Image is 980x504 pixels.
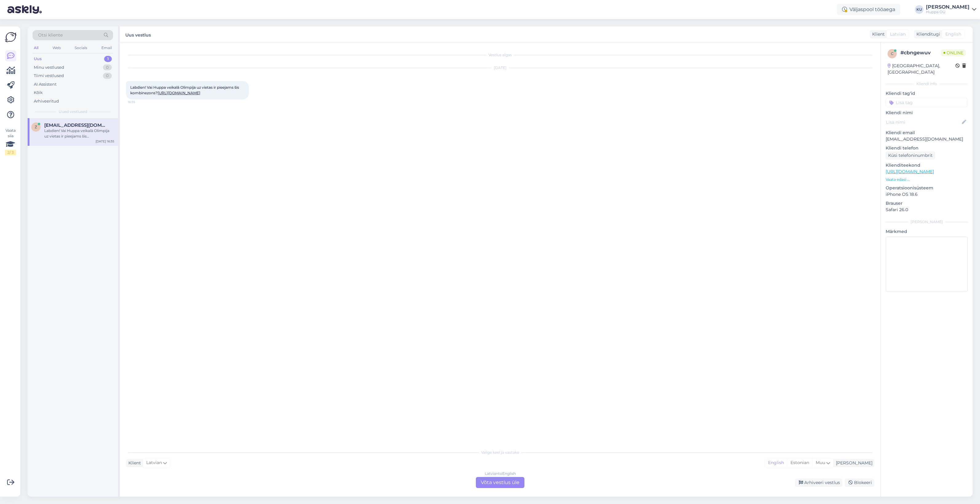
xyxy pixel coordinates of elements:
div: Klient [126,460,141,466]
input: Lisa nimi [886,119,961,126]
a: [PERSON_NAME]Huppa OÜ [926,5,976,14]
p: Kliendi tag'id [886,90,968,97]
span: Latvian [890,31,906,37]
div: English [765,458,787,467]
img: Askly Logo [5,31,17,43]
div: Vaata siia [5,128,16,155]
p: Kliendi email [886,130,968,136]
div: Võta vestlus üle [476,477,524,488]
p: Kliendi telefon [886,145,968,151]
div: Blokeeri [845,479,874,487]
div: 0 [103,73,112,79]
span: Muu [816,460,825,465]
div: [GEOGRAPHIC_DATA], [GEOGRAPHIC_DATA] [888,63,955,76]
div: KU [915,5,923,14]
div: Arhiveeritud [34,98,59,104]
a: [URL][DOMAIN_NAME] [886,169,934,174]
div: [DATE] 16:35 [96,139,114,144]
div: [PERSON_NAME] [886,219,968,225]
div: AI Assistent [34,81,57,87]
div: Valige keel ja vastake [126,450,874,455]
div: Kõik [34,90,43,96]
p: Safari 26.0 [886,207,968,213]
div: Email [100,44,113,52]
div: Küsi telefoninumbrit [886,151,935,160]
div: Tiimi vestlused [34,73,64,79]
div: Klienditugi [914,31,940,37]
span: Online [941,49,966,56]
div: [PERSON_NAME] [926,5,970,10]
div: [DATE] [126,65,874,71]
p: [EMAIL_ADDRESS][DOMAIN_NAME] [886,136,968,142]
div: Klient [870,31,885,37]
p: iPhone OS 18.6 [886,191,968,198]
div: # cbngewuv [900,49,941,56]
p: Operatsioonisüsteem [886,185,968,191]
span: English [945,31,961,37]
p: Vaata edasi ... [886,177,968,182]
div: 1 [104,56,112,62]
div: All [33,44,40,52]
span: zanenarnicka@inbox.lv [44,122,108,128]
div: Estonian [787,458,812,467]
input: Lisa tag [886,98,968,107]
span: Otsi kliente [38,32,63,38]
div: 2 / 3 [5,150,16,155]
span: Labdien! Vai Huppa veikalā Olimpija uz vietas ir pieejams šis kombinezons? [130,85,240,95]
p: Klienditeekond [886,162,968,169]
div: Väljaspool tööaega [837,4,900,15]
div: [PERSON_NAME] [833,460,872,466]
div: Arhiveeri vestlus [795,479,842,487]
div: Huppa OÜ [926,10,970,14]
a: [URL][DOMAIN_NAME] [158,91,200,95]
span: Uued vestlused [59,109,87,114]
p: Märkmed [886,228,968,235]
div: Web [51,44,62,52]
p: Brauser [886,200,968,207]
label: Uus vestlus [125,30,151,38]
span: 16:35 [128,100,151,104]
div: Uus [34,56,42,62]
div: Labdien! Vai Huppa veikalā Olimpija uz vietas ir pieejams šis kombinezons? [URL][DOMAIN_NAME] [44,128,114,139]
div: Vestlus algas [126,52,874,58]
div: Latvian to English [485,471,516,476]
span: Latvian [146,459,162,466]
div: 0 [103,64,112,71]
div: Socials [73,44,88,52]
span: z [35,125,37,129]
span: c [891,51,894,56]
div: Minu vestlused [34,64,64,71]
div: Kliendi info [886,81,968,87]
p: Kliendi nimi [886,110,968,116]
